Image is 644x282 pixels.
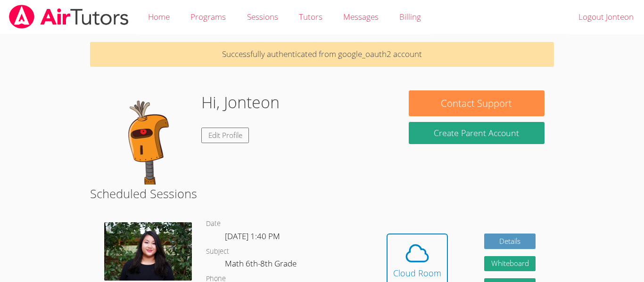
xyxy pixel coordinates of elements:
h1: Hi, Jonteon [201,90,280,114]
img: default.png [99,90,194,185]
h2: Scheduled Sessions [90,185,554,202]
img: airtutors_banner-c4298cdbf04f3fff15de1276eac7730deb9818008684d7c2e4769d2f7ddbe033.png [8,5,130,29]
dt: Subject [206,246,229,258]
button: Whiteboard [484,256,536,272]
button: Contact Support [409,90,545,116]
img: IMG_0561.jpeg [104,222,192,281]
dd: Math 6th-8th Grade [225,257,298,273]
button: Create Parent Account [409,122,545,144]
a: Details [484,234,536,249]
a: Edit Profile [201,128,249,143]
span: Messages [343,11,379,22]
dt: Date [206,218,221,230]
p: Successfully authenticated from google_oauth2 account [90,42,554,67]
div: Cloud Room [393,266,441,280]
span: [DATE] 1:40 PM [225,231,280,242]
